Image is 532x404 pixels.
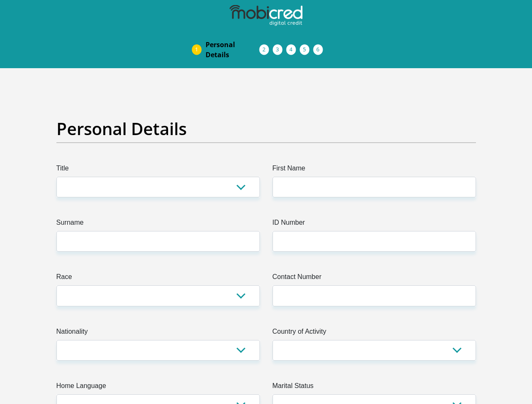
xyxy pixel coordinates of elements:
[273,163,476,177] label: First Name
[56,119,476,139] h2: Personal Details
[273,218,476,231] label: ID Number
[230,5,302,26] img: mobicred logo
[56,218,260,231] label: Surname
[273,272,476,285] label: Contact Number
[273,285,476,306] input: Contact Number
[56,163,260,177] label: Title
[56,272,260,285] label: Race
[199,36,266,63] a: PersonalDetails
[273,327,476,340] label: Country of Activity
[206,40,259,60] span: Personal Details
[56,327,260,340] label: Nationality
[56,381,260,394] label: Home Language
[273,231,476,252] input: ID Number
[273,381,476,394] label: Marital Status
[56,231,260,252] input: Surname
[273,177,476,197] input: First Name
